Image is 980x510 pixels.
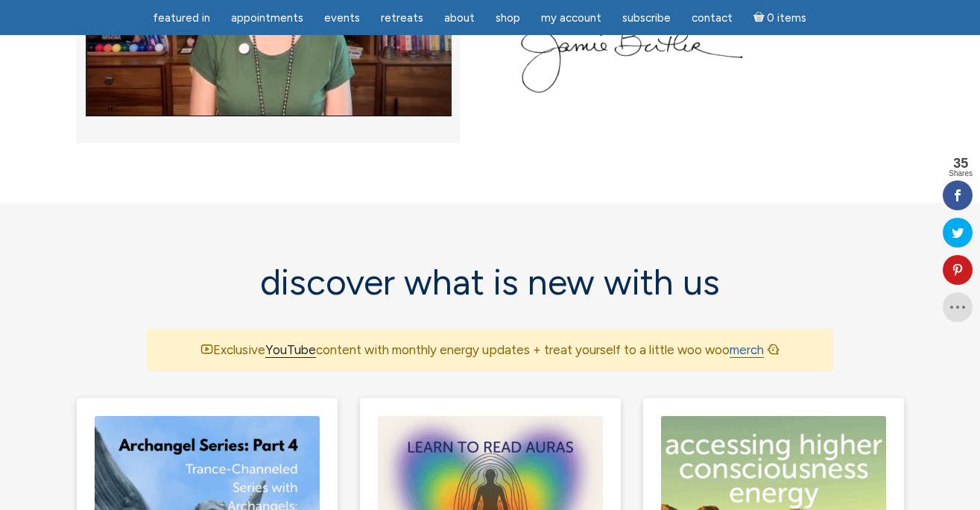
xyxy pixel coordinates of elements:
span: Shares [949,170,973,177]
span: Events [324,11,360,25]
a: YouTube [265,342,316,358]
span: Subscribe [622,11,671,25]
span: Retreats [381,11,423,25]
a: merch [730,342,764,358]
a: About [435,4,484,33]
span: 0 items [767,13,806,24]
a: Events [315,4,369,33]
span: Appointments [231,11,303,25]
a: Cart0 items [745,2,816,33]
a: My Account [532,4,610,33]
a: Appointments [222,4,312,33]
a: featured in [144,4,219,33]
span: Contact [692,11,733,25]
span: My Account [541,11,601,25]
span: 35 [949,157,973,170]
a: Subscribe [613,4,680,33]
span: Shop [496,11,520,25]
span: About [444,11,475,25]
a: Contact [683,4,742,33]
h2: discover what is new with us [148,262,833,302]
a: Shop [487,4,529,33]
div: Exclusive content with monthly energy updates + treat yourself to a little woo woo [148,329,833,371]
a: Retreats [372,4,432,33]
i: Cart [753,11,768,25]
span: featured in [153,11,210,25]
